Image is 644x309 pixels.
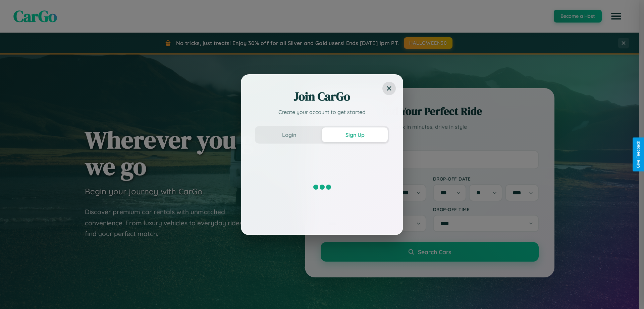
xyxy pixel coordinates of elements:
div: Give Feedback [636,141,641,168]
button: Sign Up [322,127,388,142]
button: Login [256,127,322,142]
iframe: Intercom live chat [7,286,23,302]
h2: Join CarGo [255,88,389,105]
p: Create your account to get started [255,108,389,116]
